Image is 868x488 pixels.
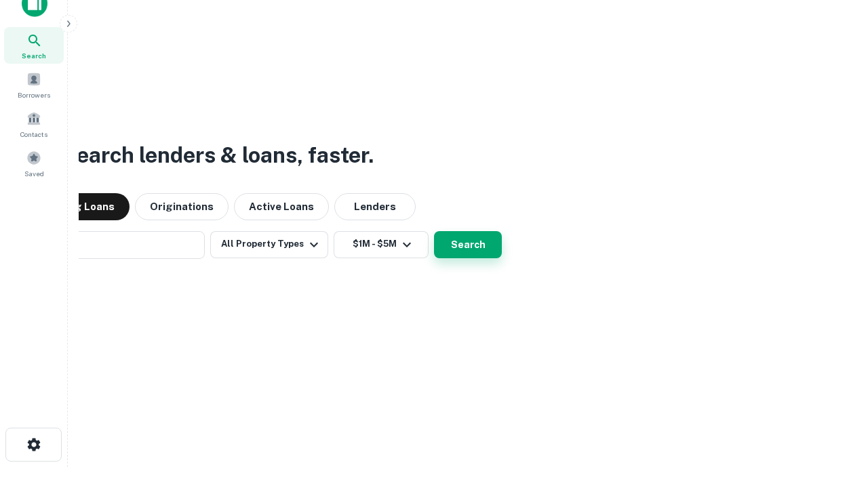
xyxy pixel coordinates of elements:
[334,231,429,258] button: $1M - $5M
[24,168,44,179] span: Saved
[210,231,328,258] button: All Property Types
[18,89,50,100] span: Borrowers
[4,145,64,182] a: Saved
[20,129,47,140] span: Contacts
[800,380,868,445] iframe: Chat Widget
[62,139,374,171] h3: Search lenders & loans, faster.
[135,193,229,220] button: Originations
[434,231,502,258] button: Search
[22,50,46,61] span: Search
[4,106,64,142] a: Contacts
[234,193,329,220] button: Active Loans
[4,66,64,103] a: Borrowers
[334,193,416,220] button: Lenders
[4,27,64,64] a: Search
